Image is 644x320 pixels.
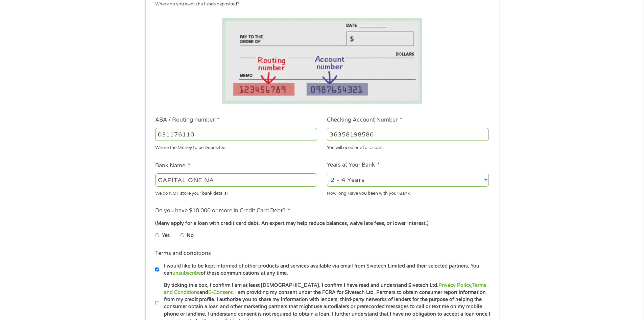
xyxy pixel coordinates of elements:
[155,128,317,141] input: 263177916
[162,232,170,239] label: Yes
[155,188,317,197] div: We do NOT store your bank details!
[159,262,491,277] label: I would like to be kept informed of other products and services available via email from Sivetech...
[327,162,380,169] label: Years at Your Bank
[438,282,471,288] a: Privacy Policy
[155,162,190,169] label: Bank Name
[164,282,486,295] a: Terms and Conditions
[187,232,194,239] label: No
[155,207,290,214] label: Do you have $10,000 or more in Credit Card Debt?
[172,270,201,276] a: unsubscribe
[327,188,489,197] div: How long Have you been with your Bank
[155,116,219,124] label: ABA / Routing number
[327,116,402,124] label: Checking Account Number
[155,142,317,151] div: Where the Money to be Deposited
[208,290,233,295] a: E-Consent
[155,1,484,8] div: Where do you want the funds deposited?
[327,128,489,141] input: 345634636
[327,142,489,151] div: You will need one for a loan.
[155,250,211,257] label: Terms and conditions
[155,220,488,227] div: (Many apply for a loan with credit card debt. An expert may help reduce balances, waive late fees...
[222,18,422,104] img: Routing number location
